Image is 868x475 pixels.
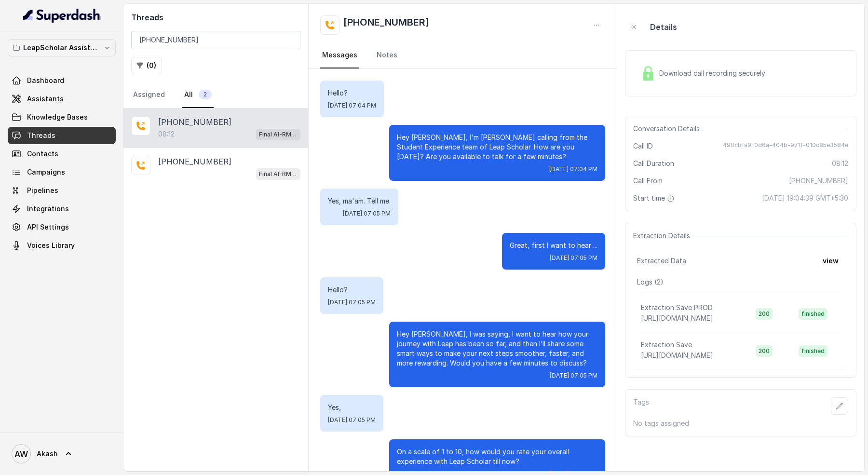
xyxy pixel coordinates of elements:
[633,176,663,186] span: Call From
[158,116,231,128] p: [PHONE_NUMBER]
[633,141,653,151] span: Call ID
[343,210,391,217] span: [DATE] 07:05 PM
[259,169,298,179] p: Final AI-RM - Exam Not Yet Decided
[131,82,300,108] nav: Tabs
[633,193,677,203] span: Start time
[27,167,65,177] span: Campaigns
[320,42,359,68] a: Messages
[8,440,116,467] a: Akash
[158,129,175,139] p: 08:12
[397,447,597,466] p: On a scale of 1 to 10, how would you rate your overall experience with Leap Scholar till now?
[8,163,116,181] a: Campaigns
[27,112,88,122] span: Knowledge Bases
[637,277,844,287] p: Logs ( 2 )
[328,285,376,295] p: Hello?
[550,254,597,262] span: [DATE] 07:05 PM
[637,256,686,266] span: Extracted Data
[328,88,376,98] p: Hello?
[328,196,391,206] p: Yes, ma'am. Tell me.
[8,39,116,56] button: LeapScholar Assistant
[8,72,116,89] a: Dashboard
[641,314,713,322] span: [URL][DOMAIN_NAME]
[328,403,376,412] p: Yes,
[659,68,769,78] span: Download call recording securely
[8,237,116,254] a: Voices Library
[8,109,116,126] a: Knowledge Bases
[633,124,704,134] span: Conversation Details
[328,102,376,109] span: [DATE] 07:04 PM
[799,345,827,357] span: finished
[259,130,298,139] p: Final AI-RM - Exam Not Yet Decided
[762,193,848,203] span: [DATE] 19:04:39 GMT+5:30
[817,252,844,270] button: view
[799,308,827,320] span: finished
[328,416,376,424] span: [DATE] 07:05 PM
[641,351,713,359] span: [URL][DOMAIN_NAME]
[8,145,116,163] a: Contacts
[397,133,597,162] p: Hey [PERSON_NAME], I'm [PERSON_NAME] calling from the Student Experience team of Leap Scholar. Ho...
[8,200,116,217] a: Integrations
[633,231,694,241] span: Extraction Details
[27,94,64,104] span: Assistants
[650,21,677,33] p: Details
[832,159,848,168] span: 08:12
[37,449,58,459] span: Akash
[320,42,605,68] nav: Tabs
[633,159,674,168] span: Call Duration
[8,182,116,199] a: Pipelines
[641,66,655,81] img: Lock Icon
[510,241,597,250] p: Great, first I want to hear ...
[789,176,848,186] span: [PHONE_NUMBER]
[633,397,649,415] p: Tags
[8,218,116,236] a: API Settings
[14,449,28,459] text: AW
[23,8,101,23] img: light.svg
[158,156,231,167] p: [PHONE_NUMBER]
[199,90,212,99] span: 2
[27,76,64,85] span: Dashboard
[633,419,848,428] p: No tags assigned
[131,12,300,23] h2: Threads
[375,42,399,68] a: Notes
[550,372,597,380] span: [DATE] 07:05 PM
[641,303,713,312] p: Extraction Save PROD
[27,186,58,195] span: Pipelines
[182,82,214,108] a: All2
[27,204,69,214] span: Integrations
[27,131,55,140] span: Threads
[131,31,300,49] input: Search by Call ID or Phone Number
[8,90,116,108] a: Assistants
[756,345,773,357] span: 200
[27,149,58,159] span: Contacts
[131,82,167,108] a: Assigned
[756,308,773,320] span: 200
[8,127,116,144] a: Threads
[23,42,100,54] p: LeapScholar Assistant
[131,57,162,74] button: (0)
[641,340,692,350] p: Extraction Save
[27,222,69,232] span: API Settings
[328,299,376,306] span: [DATE] 07:05 PM
[343,15,429,35] h2: [PHONE_NUMBER]
[723,141,848,151] span: 490cbfa9-0d6a-404b-971f-010c85e3584e
[549,165,597,173] span: [DATE] 07:04 PM
[27,241,75,250] span: Voices Library
[397,329,597,368] p: Hey [PERSON_NAME], I was saying, I want to hear how your journey with Leap has been so far, and t...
